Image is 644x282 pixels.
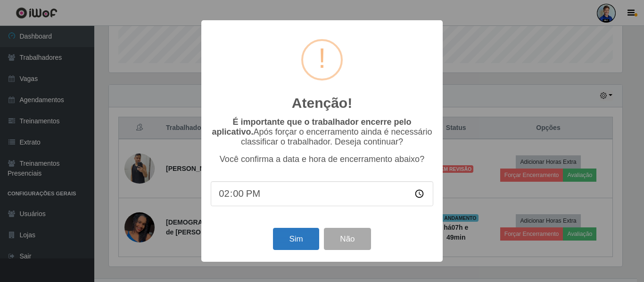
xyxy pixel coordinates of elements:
button: Sim [273,228,319,250]
p: Após forçar o encerramento ainda é necessário classificar o trabalhador. Deseja continuar? [211,117,433,147]
p: Você confirma a data e hora de encerramento abaixo? [211,154,433,164]
button: Não [324,228,371,250]
b: É importante que o trabalhador encerre pelo aplicativo. [212,117,411,137]
h2: Atenção! [292,95,352,112]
